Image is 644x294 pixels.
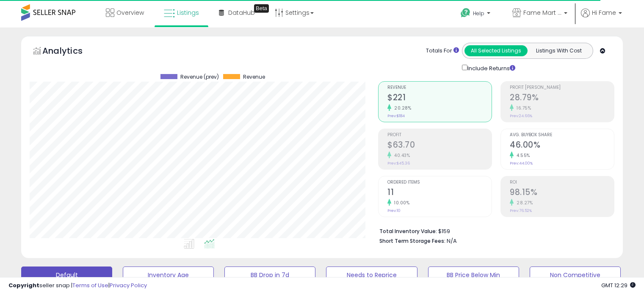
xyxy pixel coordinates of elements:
[592,8,616,17] span: Hi Fame
[530,267,621,283] button: Non Competitive
[387,93,492,104] h2: $221
[464,45,528,56] button: All Selected Listings
[379,237,445,245] b: Short Term Storage Fees:
[510,85,614,90] span: Profit [PERSON_NAME]
[523,8,561,17] span: Fame Mart CA
[387,113,405,118] small: Prev: $184
[514,152,530,159] small: 4.55%
[387,161,410,166] small: Prev: $45.36
[326,267,417,283] button: Needs to Reprice
[510,93,614,104] h2: 28.79%
[510,140,614,151] h2: 46.00%
[254,4,269,13] div: Tooltip anchor
[447,237,457,245] span: N/A
[473,10,484,17] span: Help
[460,8,471,18] i: Get Help
[510,208,532,213] small: Prev: 76.52%
[391,200,409,206] small: 10.00%
[8,282,147,290] div: seller snap | |
[180,74,219,80] span: Revenue (prev)
[581,8,622,27] a: Hi Fame
[224,267,315,283] button: BB Drop in 7d
[510,113,532,118] small: Prev: 24.66%
[387,187,492,199] h2: 11
[514,105,531,111] small: 16.75%
[391,152,410,159] small: 40.43%
[228,8,255,17] span: DataHub
[510,133,614,137] span: Avg. Buybox Share
[110,281,147,289] a: Privacy Policy
[387,208,401,213] small: Prev: 10
[387,180,492,185] span: Ordered Items
[177,8,199,17] span: Listings
[116,8,144,17] span: Overview
[379,228,437,235] b: Total Inventory Value:
[454,1,499,27] a: Help
[72,281,108,289] a: Terms of Use
[387,85,492,90] span: Revenue
[391,105,411,111] small: 20.28%
[456,63,525,73] div: Include Returns
[428,267,519,283] button: BB Price Below Min
[510,180,614,185] span: ROI
[123,267,214,283] button: Inventory Age
[601,281,636,289] span: 2025-10-8 12:29 GMT
[426,47,459,55] div: Totals For
[527,45,590,56] button: Listings With Cost
[21,267,112,283] button: Default
[387,140,492,151] h2: $63.70
[243,74,265,80] span: Revenue
[510,187,614,199] h2: 98.15%
[42,45,99,59] h5: Analytics
[510,161,533,166] small: Prev: 44.00%
[8,281,39,289] strong: Copyright
[379,225,608,236] li: $159
[387,133,492,137] span: Profit
[514,200,533,206] small: 28.27%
